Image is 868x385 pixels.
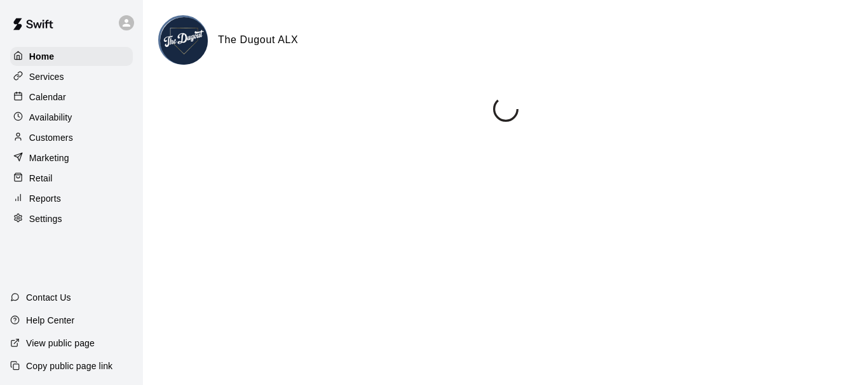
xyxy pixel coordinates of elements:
[26,314,74,327] p: Help Center
[29,192,61,205] p: Reports
[29,111,72,124] p: Availability
[29,212,62,225] p: Settings
[29,152,69,164] p: Marketing
[10,128,133,147] a: Customers
[29,91,66,103] p: Calendar
[29,70,64,83] p: Services
[29,172,53,185] p: Retail
[10,169,133,188] a: Retail
[10,148,133,167] a: Marketing
[26,360,112,372] p: Copy public page link
[29,50,55,63] p: Home
[10,189,133,208] a: Reports
[26,337,95,349] p: View public page
[29,131,73,144] p: Customers
[26,291,71,304] p: Contact Us
[10,67,133,86] a: Services
[218,32,298,48] h6: The Dugout ALX
[10,88,133,107] a: Calendar
[10,108,133,127] a: Availability
[160,17,208,65] img: The Dugout ALX logo
[10,47,133,66] a: Home
[10,209,133,228] a: Settings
